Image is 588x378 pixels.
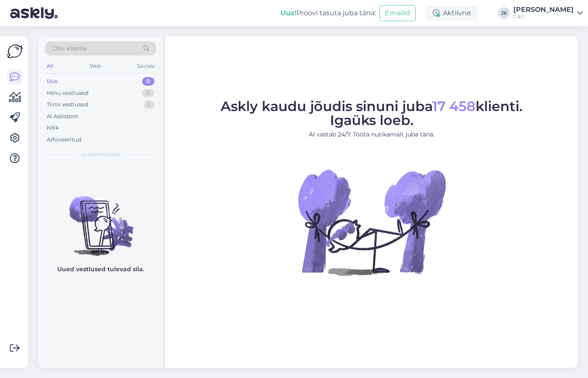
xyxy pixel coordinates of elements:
[38,181,163,257] img: No chats
[57,265,144,274] p: Uued vestlused tulevad siia.
[426,6,478,21] div: Aktiivne
[53,44,87,53] span: Otsi kliente
[280,8,376,18] div: Proovi tasuta juba täna:
[513,6,574,13] div: [PERSON_NAME]
[88,61,103,72] div: Web
[7,43,23,59] img: Askly Logo
[498,7,510,19] div: JK
[47,136,81,144] div: Arhiveeritud
[47,89,89,97] div: Minu vestlused
[144,100,154,109] div: 1
[142,77,154,86] div: 0
[513,6,583,20] a: [PERSON_NAME]C&C
[135,61,156,72] div: Socials
[432,98,476,114] span: 17 458
[280,9,297,17] b: Uus!
[513,13,574,20] div: C&C
[142,89,154,97] div: 0
[81,150,120,158] span: Uued vestlused
[379,5,416,21] button: Emailid
[47,77,58,86] div: Uus
[45,61,55,72] div: All
[221,130,523,139] p: AI vastab 24/7. Tööta nutikamalt juba täna.
[221,98,523,128] span: Askly kaudu jõudis sinuni juba klienti. Igaüks loeb.
[295,146,448,298] img: No Chat active
[47,100,88,109] div: Tiimi vestlused
[47,112,78,121] div: AI Assistent
[47,124,59,132] div: Kõik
